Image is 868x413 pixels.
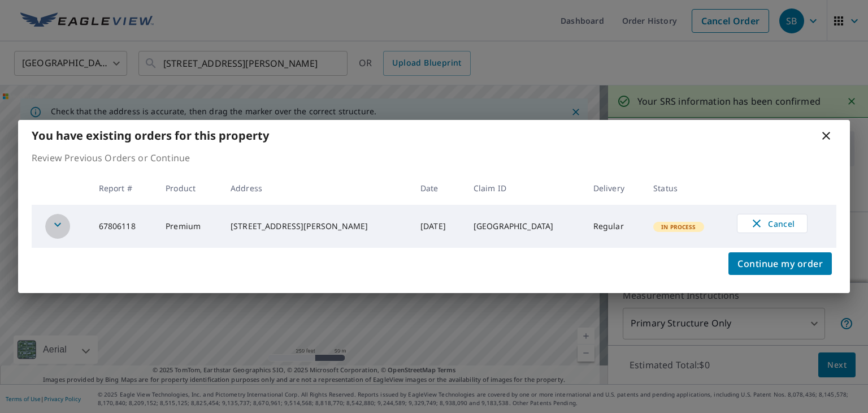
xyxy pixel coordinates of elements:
[157,171,222,205] th: Product
[231,221,402,232] div: [STREET_ADDRESS][PERSON_NAME]
[157,205,222,248] td: Premium
[465,205,584,248] td: [GEOGRAPHIC_DATA]
[644,171,728,205] th: Status
[411,171,465,205] th: Date
[737,214,808,233] button: Cancel
[728,252,832,275] button: Continue my order
[465,171,584,205] th: Claim ID
[584,171,644,205] th: Delivery
[749,217,796,230] span: Cancel
[411,205,465,248] td: [DATE]
[90,171,157,205] th: Report #
[584,205,644,248] td: Regular
[32,151,836,165] p: Review Previous Orders or Continue
[737,256,823,272] span: Continue my order
[90,205,157,248] td: 67806118
[654,223,703,231] span: In Process
[32,128,269,143] b: You have existing orders for this property
[222,171,411,205] th: Address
